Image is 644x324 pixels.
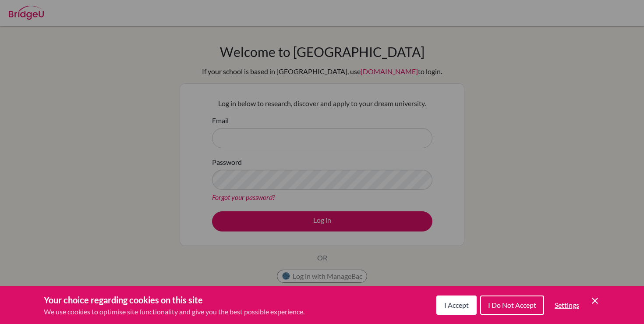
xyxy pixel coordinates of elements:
[590,296,600,306] button: Save and close
[548,296,586,314] button: Settings
[44,293,304,306] h3: Your choice regarding cookies on this site
[555,301,579,309] span: Settings
[436,296,477,315] button: I Accept
[480,296,544,315] button: I Do Not Accept
[44,306,304,317] p: We use cookies to optimise site functionality and give you the best possible experience.
[488,301,536,309] span: I Do Not Accept
[444,301,469,309] span: I Accept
